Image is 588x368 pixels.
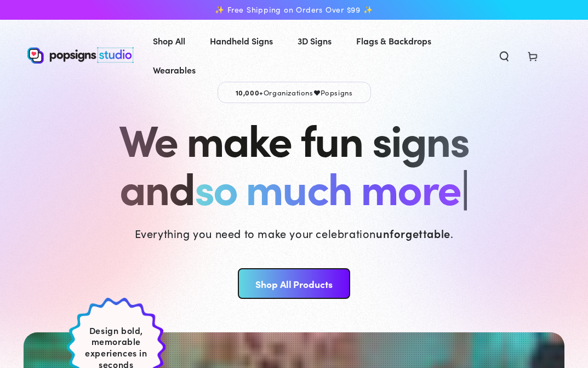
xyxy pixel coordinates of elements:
[376,225,450,241] strong: unforgettable
[356,33,431,49] span: Flags & Backdrops
[153,33,185,49] span: Shop All
[202,26,281,55] a: Handheld Signs
[153,62,196,78] span: Wearables
[210,33,273,49] span: Handheld Signs
[195,156,460,217] span: so much more
[298,33,332,49] span: 3D Signs
[490,43,518,67] summary: Search our site
[119,114,469,211] h1: We make fun signs and
[348,26,439,55] a: Flags & Backdrops
[218,82,371,103] p: Organizations Popsigns
[236,87,264,97] span: 10,000+
[27,47,134,64] img: Popsigns Studio
[135,225,454,241] p: Everything you need to make your celebration .
[145,26,193,55] a: Shop All
[289,26,340,55] a: 3D Signs
[238,268,350,299] a: Shop All Products
[460,155,469,217] span: |
[215,5,373,15] span: ✨ Free Shipping on Orders Over $99 ✨
[145,55,204,84] a: Wearables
